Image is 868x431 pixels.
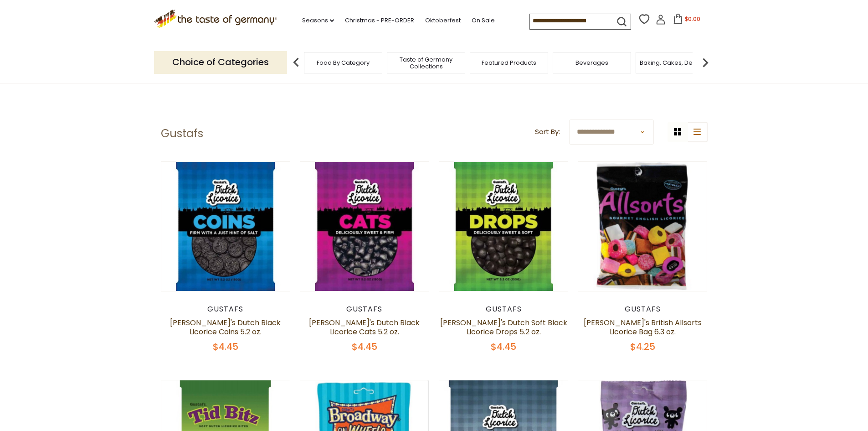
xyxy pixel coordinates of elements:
span: $0.00 [685,15,700,23]
img: previous arrow [287,53,305,72]
div: Gustafs [300,305,430,314]
a: Baking, Cakes, Desserts [640,59,710,66]
div: Gustafs [161,305,291,314]
a: Food By Category [317,59,370,66]
div: Gustafs [439,305,569,314]
a: Seasons [302,16,334,26]
a: [PERSON_NAME]'s Dutch Black Licorice Cats 5.2 oz. [309,317,420,337]
img: Gustaf's [578,162,707,291]
img: Gustaf's [439,162,568,291]
span: $4.25 [630,340,655,353]
label: Sort By: [535,126,560,138]
span: $4.45 [352,340,377,353]
button: $0.00 [668,14,706,27]
img: Gustaf's [161,162,290,291]
a: [PERSON_NAME]'s Dutch Soft Black Licorice Drops 5.2 oz. [440,317,567,337]
img: Gustaf's [300,162,429,291]
a: [PERSON_NAME]'s Dutch Black Licorice Coins 5.2 oz. [170,317,281,337]
div: Gustafs [578,305,708,314]
a: [PERSON_NAME]'s British Allsorts Licorice Bag 6.3 oz. [584,317,702,337]
p: Choice of Categories [154,51,287,73]
a: Taste of Germany Collections [390,56,462,70]
span: $4.45 [213,340,238,353]
span: $4.45 [491,340,516,353]
a: Christmas - PRE-ORDER [345,16,414,26]
a: Featured Products [482,59,536,66]
h1: Gustafs [161,127,203,140]
a: On Sale [472,16,495,26]
img: next arrow [696,53,714,72]
a: Beverages [575,59,608,66]
a: Oktoberfest [425,16,461,26]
